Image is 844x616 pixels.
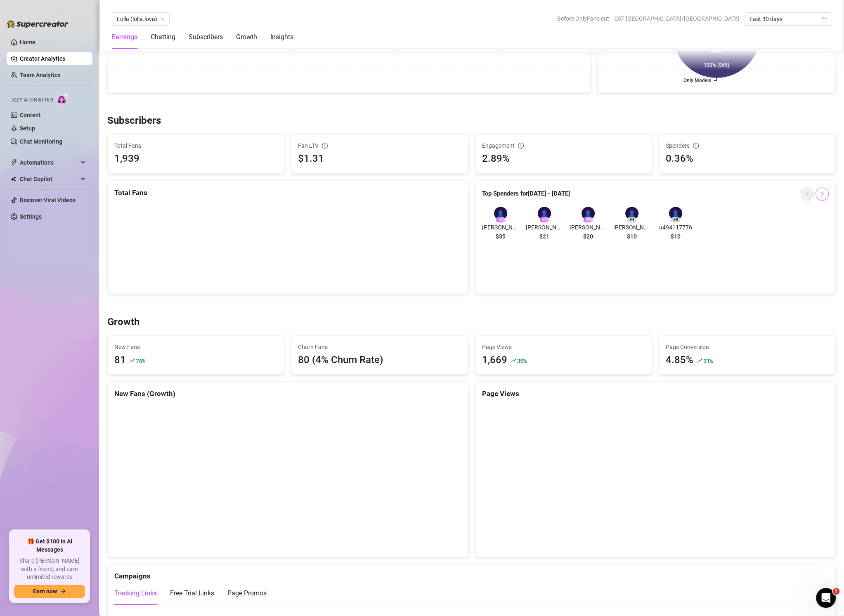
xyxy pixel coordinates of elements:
span: Share [PERSON_NAME] with a friend, and earn unlimited rewards [14,557,85,581]
h3: Growth [107,316,139,329]
div: Tracking Links [114,588,157,598]
div: 0.36% [666,151,829,167]
a: Creator Analytics [20,52,86,65]
div: 👤 [494,207,507,220]
span: $10 [671,232,681,241]
div: Spenders [666,141,829,150]
span: Earn now [33,588,57,595]
span: thunderbolt [11,159,17,166]
span: info-circle [322,143,328,149]
span: right [819,191,825,197]
div: Free Trial Links [170,588,214,598]
span: arrow-right [60,588,66,594]
span: $35 [496,232,506,241]
span: rise [697,358,702,363]
span: Total Fans [114,141,277,150]
span: [PERSON_NAME] [613,223,650,232]
button: Earn nowarrow-right [14,585,85,598]
div: Total Fans [114,187,461,198]
span: 2 [833,588,839,595]
div: 4.85% [666,352,693,368]
article: Top Spenders for [DATE] - [DATE] [482,189,570,199]
a: Discover Viral Videos [20,197,76,203]
span: CST [GEOGRAPHIC_DATA]/[GEOGRAPHIC_DATA] [614,12,740,25]
a: Content [20,112,41,118]
span: [PERSON_NAME] [570,223,607,232]
span: rise [129,358,135,363]
span: New Fans [114,342,277,352]
span: info-circle [518,143,524,149]
span: 31 % [703,357,713,365]
div: 2.89% [482,151,645,167]
div: Growth [236,32,257,42]
span: [PERSON_NAME] [526,223,563,232]
span: calendar [822,17,827,21]
img: AI Chatter [57,93,69,105]
span: 76 % [136,357,145,365]
span: [PERSON_NAME] [482,223,519,232]
div: 👤 [538,207,551,220]
img: Chat Copilot [11,176,16,182]
img: logo-BBDzfeDw.svg [7,20,69,28]
div: Page Views [482,388,829,399]
div: New Fans (Growth) [114,388,461,399]
div: Earnings [112,32,137,42]
div: $1.31 [298,151,461,167]
span: info-circle [693,143,699,149]
span: team [160,17,165,21]
text: Only Models [684,78,712,83]
div: Fan LTV [298,141,461,150]
a: Team Analytics [20,72,60,78]
span: Last 30 days [749,13,826,25]
div: 81 [114,352,126,368]
span: Lolla (lolla.lova) [117,13,165,25]
div: Subscribers [189,32,223,42]
span: $20 [583,232,593,241]
div: # 3 [583,217,593,223]
span: Izzy AI Chatter [12,96,53,104]
a: Chat Monitoring [20,138,62,145]
div: Chatting [151,32,175,42]
span: Before OnlyFans cut [557,12,609,25]
a: Settings [20,213,42,220]
div: Campaigns [114,564,829,582]
div: 👤 [669,207,682,220]
div: 1,669 [482,352,507,368]
a: Home [20,39,35,45]
div: Engagement [482,141,645,150]
div: # 5 [671,217,681,223]
span: Page Conversion [666,342,829,352]
div: Page Promos [227,588,267,598]
a: Setup [20,125,35,132]
div: 👤 [582,207,595,220]
span: Page Views [482,342,645,352]
div: 1,939 [114,151,139,167]
span: Automations [20,156,78,169]
div: # 1 [496,217,506,223]
span: $21 [539,232,549,241]
div: 👤 [625,207,638,220]
span: Churn Fans [298,342,461,352]
span: rise [511,358,516,363]
span: 35 % [517,357,527,365]
h3: Subscribers [107,114,161,127]
div: # 2 [539,217,549,223]
span: $10 [627,232,637,241]
span: Chat Copilot [20,172,78,186]
div: Insights [270,32,293,42]
div: 80 (4% Churn Rate) [298,352,461,368]
span: 🎁 Get $100 in AI Messages [14,538,85,554]
span: u494117776 [657,223,694,232]
div: # 4 [627,217,637,223]
iframe: Intercom live chat [816,588,836,608]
